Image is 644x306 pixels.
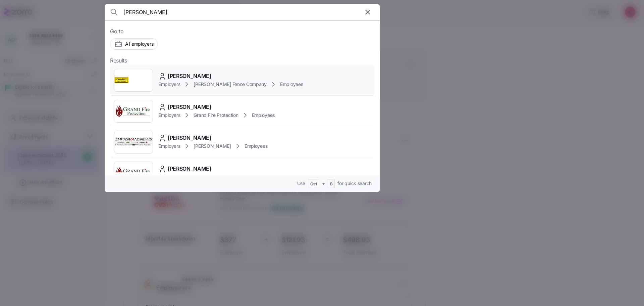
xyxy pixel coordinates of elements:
span: Grand Fire Protection [194,112,238,119]
span: [PERSON_NAME] Fence Company [194,81,266,88]
button: All employers [110,38,158,50]
span: Ctrl [310,181,317,187]
span: [PERSON_NAME] [168,134,211,142]
img: Employer logo [114,102,153,121]
span: [PERSON_NAME] [168,72,211,80]
span: B [330,181,333,187]
span: Employees [252,112,275,119]
span: for quick search [337,180,372,187]
span: Results [110,56,127,65]
span: Employees [245,143,267,149]
span: [PERSON_NAME] [168,165,211,173]
span: Go to [110,27,374,36]
span: All employers [125,41,153,47]
span: Employees [280,81,303,88]
span: Use [297,180,305,187]
img: Employer logo [114,71,153,90]
img: Employer logo [114,133,153,151]
span: + [322,180,325,187]
span: Employers [158,143,180,149]
span: Employers [158,81,180,88]
span: Employers [158,112,180,119]
span: [PERSON_NAME] [194,143,231,149]
span: [PERSON_NAME] [168,103,211,111]
img: Employer logo [114,164,153,182]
